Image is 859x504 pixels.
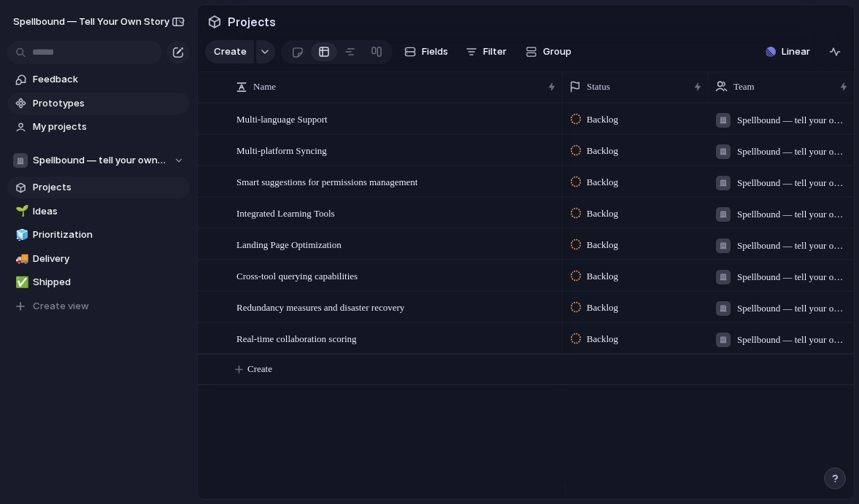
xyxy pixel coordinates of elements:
span: Backlog [587,175,618,190]
span: Landing Page Optimization [236,236,342,252]
div: 🌱 [15,203,26,220]
span: Shipped [33,275,185,290]
button: Filter [460,40,512,63]
span: Status [587,80,610,94]
a: Prototypes [7,93,190,115]
span: Group [543,44,571,59]
span: Ideas [33,204,185,219]
span: Delivery [33,252,185,266]
button: 🧊 [13,228,28,242]
span: Backlog [587,112,618,127]
span: Redundancy measures and disaster recovery [236,298,404,315]
span: Backlog [587,301,618,315]
span: Spellbound — tell your own story [737,176,848,190]
span: Backlog [587,206,618,221]
span: Create [247,362,272,376]
span: Smart suggestions for permissions management [236,173,417,190]
a: 🚚Delivery [7,248,190,270]
span: Prioritization [33,228,185,242]
span: Spellbound — tell your own story [737,301,848,316]
a: ✅Shipped [7,271,190,293]
button: 🚚 [13,252,28,266]
span: Backlog [587,332,618,346]
span: Cross-tool querying capabilities [236,267,358,284]
a: 🧊Prioritization [7,224,190,246]
span: Backlog [587,144,618,158]
button: Fields [398,40,454,63]
button: Create view [7,295,190,317]
span: Spellbound — tell your own story [737,113,848,128]
span: Multi-platform Syncing [236,141,327,158]
div: 🧊 [15,227,26,244]
span: Real-time collaboration scoring [236,330,357,346]
div: ✅ [15,274,26,291]
span: Spellbound — tell your own story [737,207,848,222]
span: My projects [33,120,185,134]
button: Create [205,40,254,63]
span: Create view [33,299,89,314]
span: Spellbound — tell your own story [737,144,848,159]
span: Backlog [587,238,618,252]
span: Spellbound — tell your own story [737,333,848,347]
span: Multi-language Support [236,110,328,127]
span: Create [214,44,247,59]
span: Fields [422,44,448,59]
button: ✅ [13,275,28,290]
a: 🌱Ideas [7,201,190,222]
span: Filter [483,44,506,59]
span: Projects [225,9,279,35]
div: 🚚 [15,250,26,267]
span: Spellbound — tell your own story [737,270,848,284]
a: Feedback [7,69,190,90]
span: Spellbound — tell your own story [13,15,169,29]
span: Integrated Learning Tools [236,204,335,221]
span: Feedback [33,72,185,87]
span: Spellbound — tell your own story [33,153,166,168]
span: Team [733,80,755,94]
span: Name [253,80,276,94]
span: Backlog [587,269,618,284]
button: 🌱 [13,204,28,219]
button: Linear [760,41,816,63]
span: Spellbound — tell your own story [737,239,848,253]
a: Projects [7,177,190,198]
span: Linear [782,44,810,59]
span: Projects [33,180,185,195]
button: Group [518,40,579,63]
button: Spellbound — tell your own story [7,10,195,34]
button: Spellbound — tell your own story [7,150,190,171]
a: My projects [7,116,190,138]
span: Prototypes [33,96,185,111]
